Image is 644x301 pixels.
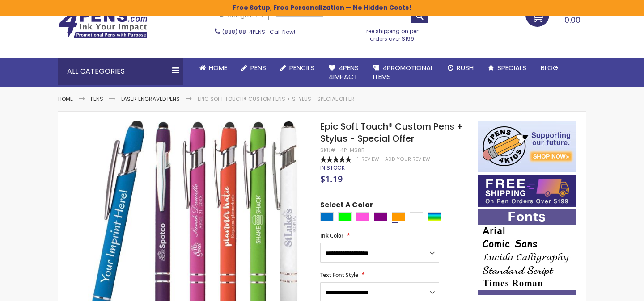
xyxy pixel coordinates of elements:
[329,63,359,81] span: 4Pens 4impact
[338,212,352,221] div: Lime Green
[441,58,481,78] a: Rush
[478,121,576,172] img: 4pens 4 kids
[320,146,337,154] strong: SKU
[322,58,366,87] a: 4Pens4impact
[392,212,405,221] div: Orange
[366,58,441,87] a: 4PROMOTIONALITEMS
[355,24,430,42] div: Free shipping on pen orders over $199
[289,63,314,72] span: Pencils
[58,95,73,103] a: Home
[222,28,295,36] span: - Call Now!
[497,63,526,72] span: Specials
[320,232,343,239] span: Ink Color
[385,156,430,163] a: Add Your Review
[564,14,580,25] span: 0.00
[340,147,365,154] div: 4P-MS8b
[373,63,433,81] span: 4PROMOTIONAL ITEMS
[250,63,266,72] span: Pens
[478,175,576,207] img: Free shipping on orders over $199
[58,10,148,38] img: 4Pens Custom Pens and Promotional Products
[320,173,343,185] span: $1.19
[320,212,334,221] div: Blue Light
[357,156,381,163] a: 1 Review
[541,63,558,72] span: Blog
[320,120,463,145] span: Epic Soft Touch® Custom Pens + Stylus - Special Offer
[410,212,423,221] div: White
[209,63,227,72] span: Home
[320,164,345,171] span: In stock
[478,209,576,295] img: font-personalization-examples
[356,212,369,221] div: Pink
[198,96,355,103] li: Epic Soft Touch® Custom Pens + Stylus - Special Offer
[357,156,359,163] span: 1
[91,95,103,103] a: Pens
[320,200,373,212] span: Select A Color
[121,95,180,103] a: Laser Engraved Pens
[320,271,358,279] span: Text Font Style
[320,156,352,163] div: 100%
[58,58,183,85] div: All Categories
[234,58,273,78] a: Pens
[374,212,387,221] div: Purple
[273,58,322,78] a: Pencils
[534,58,565,78] a: Blog
[481,58,534,78] a: Specials
[222,28,265,36] a: (888) 88-4PENS
[428,212,441,221] div: Assorted
[457,63,474,72] span: Rush
[320,164,345,171] div: Availability
[192,58,234,78] a: Home
[361,156,379,163] span: Review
